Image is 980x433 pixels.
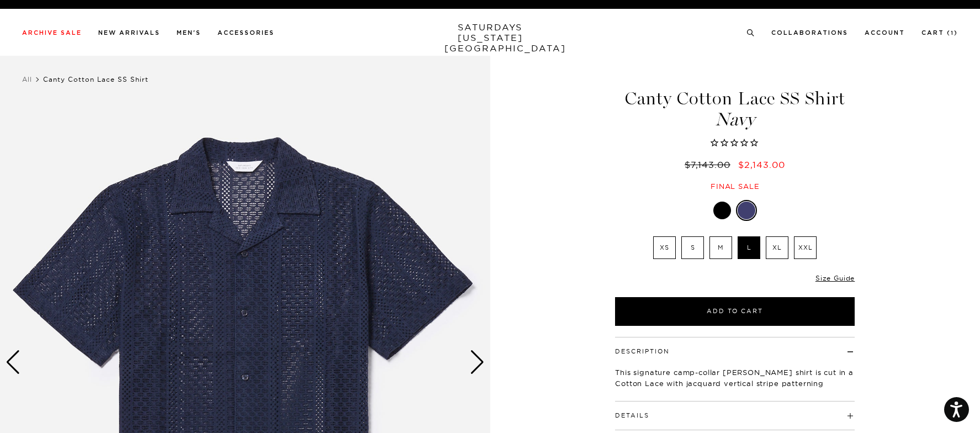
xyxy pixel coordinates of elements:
a: Archive Sale [22,30,82,36]
button: Add to Cart [615,297,855,326]
div: Previous slide [6,350,20,374]
a: SATURDAYS[US_STATE][GEOGRAPHIC_DATA] [444,22,536,54]
span: Canty Cotton Lace SS Shirt [43,75,149,83]
label: M [709,236,732,259]
button: Description [615,348,670,355]
h1: Canty Cotton Lace SS Shirt [613,89,856,129]
span: $2,143.00 [738,159,785,170]
a: Accessories [218,30,274,36]
a: Size Guide [815,274,855,282]
del: $7,143.00 [685,159,735,170]
a: Account [865,30,905,36]
label: XL [766,236,788,259]
label: XS [653,236,676,259]
label: XXL [794,236,817,259]
div: Final sale [613,182,856,191]
label: S [681,236,704,259]
a: New Arrivals [98,30,160,36]
span: Navy [613,110,856,129]
span: Rated 0.0 out of 5 stars 0 reviews [613,138,856,149]
small: 1 [951,31,954,36]
a: All [22,75,32,83]
a: Collaborations [771,30,848,36]
button: Details [615,413,649,419]
a: Men's [177,30,201,36]
p: This signature camp-collar [PERSON_NAME] shirt is cut in a Cotton Lace with jacquard vertical str... [615,367,855,400]
div: Next slide [470,350,485,374]
label: L [738,236,760,259]
a: Cart (1) [921,30,958,36]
